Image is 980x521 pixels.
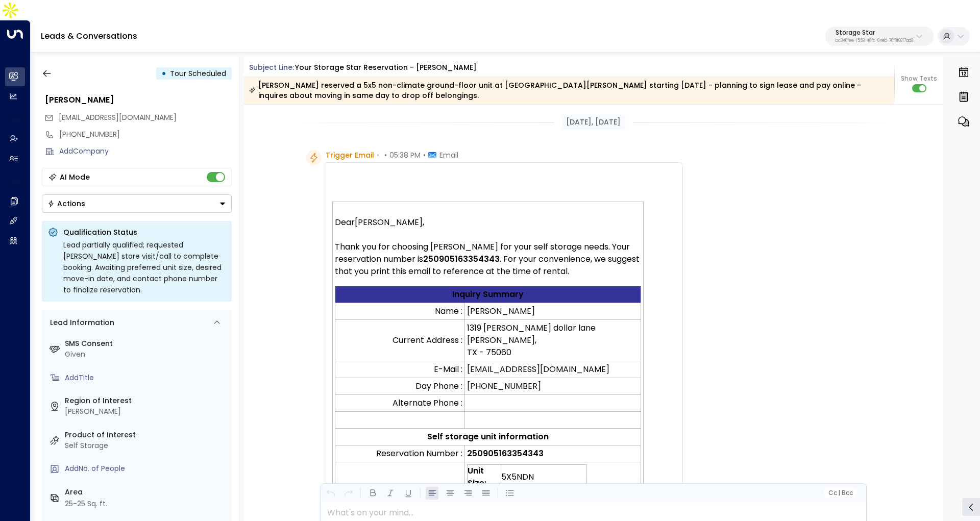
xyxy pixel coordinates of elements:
[393,397,462,409] span: Alternate Phone :
[59,146,232,157] div: AddCompany
[901,74,937,83] span: Show Texts
[47,199,85,208] div: Actions
[65,373,228,383] div: AddTitle
[65,499,107,509] div: 25-25 Sq. ft.
[324,487,337,500] button: Undo
[65,395,228,406] label: Region of Interest
[170,68,226,79] span: Tour Scheduled
[501,471,534,483] span: 5X5NDN
[836,39,913,43] p: bc340fee-f559-48fc-84eb-70f3f6817ad8
[335,216,642,278] span: Dear , Thank you for choosing [PERSON_NAME] for your self storage needs. Your reservation number ...
[65,487,228,498] label: Area
[825,27,934,46] button: Storage Starbc340fee-f559-48fc-84eb-70f3f6817ad8
[65,338,228,349] label: SMS Consent
[467,322,596,334] span: 1319 [PERSON_NAME] dollar lane
[65,349,228,360] div: Given
[41,30,137,42] a: Leads & Conversations
[249,80,889,101] div: [PERSON_NAME] reserved a 5x5 non-climate ground-floor unit at [GEOGRAPHIC_DATA][PERSON_NAME] star...
[389,150,421,160] span: 05:38 PM
[452,288,524,301] span: Inquiry Summary
[65,463,228,474] div: AddNo. of People
[384,150,387,160] span: •
[65,440,228,451] div: Self Storage
[59,112,177,123] span: antonyguzman769@gmail.com
[838,489,840,497] span: |
[415,380,462,392] span: Day Phone :
[295,62,477,73] div: Your Storage Star Reservation - [PERSON_NAME]
[249,62,294,72] span: Subject Line:
[63,227,226,237] p: Qualification Status
[467,346,511,358] span: TX - 75060
[836,30,913,36] p: Storage Star
[63,239,226,295] div: Lead partially qualified; requested [PERSON_NAME] store visit/call to complete booking. Awaiting ...
[342,487,355,500] button: Redo
[42,194,232,213] button: Actions
[161,64,166,83] div: •
[435,305,462,317] span: Name :
[467,380,541,392] span: [PHONE_NUMBER]
[423,150,426,160] span: •
[59,129,232,140] div: [PHONE_NUMBER]
[355,216,423,228] span: [PERSON_NAME]
[45,94,232,106] div: [PERSON_NAME]
[467,305,535,317] span: [PERSON_NAME]
[65,430,228,440] label: Product of Interest
[824,488,856,498] button: Cc|Bcc
[434,363,462,376] span: E-Mail :
[393,334,462,346] span: Current Address :
[467,448,544,460] span: 250905163354343
[439,150,458,160] span: Email
[828,489,852,497] span: Cc Bcc
[42,194,232,213] div: Button group with a nested menu
[60,172,90,182] div: AI Mode
[46,317,114,328] div: Lead Information
[59,112,177,122] span: [EMAIL_ADDRESS][DOMAIN_NAME]
[423,253,500,265] strong: 250905163354343
[376,448,462,460] span: Reservation Number :
[377,150,379,160] span: •
[468,465,501,489] span: Unit Size:
[65,406,228,417] div: [PERSON_NAME]
[467,334,536,358] span: [PERSON_NAME],
[427,431,549,443] span: Self storage unit information
[467,363,609,376] a: [EMAIL_ADDRESS][DOMAIN_NAME]
[326,150,374,160] span: Trigger Email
